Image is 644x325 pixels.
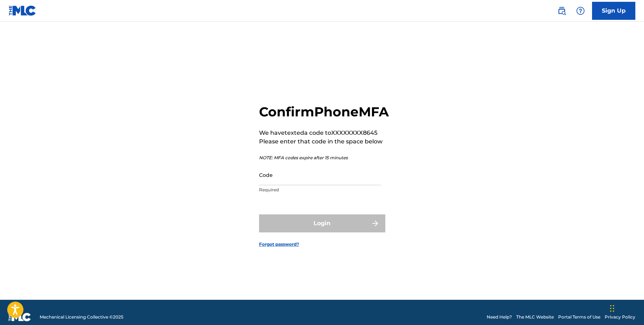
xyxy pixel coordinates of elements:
a: Need Help? [487,314,512,320]
p: Please enter that code in the space below [259,137,389,146]
span: Mechanical Licensing Collective © 2025 [40,314,123,320]
a: The MLC Website [516,314,554,320]
div: Drag [610,298,614,319]
a: Sign Up [592,2,635,20]
p: Required [259,187,381,193]
h2: Confirm Phone MFA [259,104,389,120]
p: We have texted a code to XXXXXXXX8645 [259,129,389,137]
a: Portal Terms of Use [558,314,600,320]
img: search [557,6,566,15]
a: Forgot password? [259,241,299,248]
img: help [576,6,585,15]
img: MLC Logo [9,5,36,16]
iframe: Chat Widget [608,290,644,325]
a: Privacy Policy [605,314,635,320]
a: Public Search [555,4,569,18]
img: logo [9,313,31,321]
div: Help [573,4,588,18]
p: NOTE: MFA codes expire after 15 minutes [259,155,389,161]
